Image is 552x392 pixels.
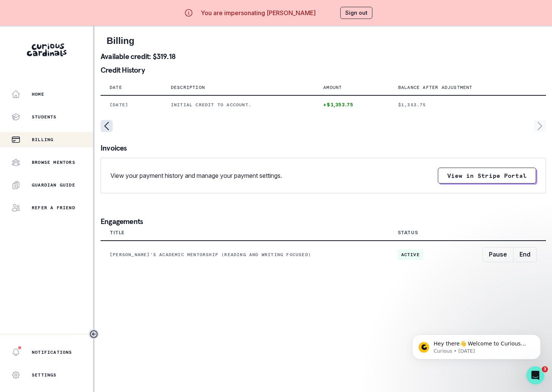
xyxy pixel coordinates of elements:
[110,230,125,236] div: Title
[171,84,205,90] p: Description
[110,102,153,108] p: [DATE]
[438,168,536,184] button: View in Stripe Portal
[534,120,546,132] svg: page right
[101,120,113,132] svg: page left
[32,137,53,143] p: Billing
[32,159,75,165] p: Browse Mentors
[32,349,72,355] p: Notifications
[323,84,342,90] p: Amount
[101,218,546,225] p: Engagements
[401,319,552,372] iframe: Intercom notifications message
[398,249,423,260] span: active
[101,144,546,152] p: Invoices
[32,372,57,378] p: Settings
[32,114,57,120] p: Students
[526,366,544,384] iframe: Intercom live chat
[32,205,75,211] p: Refer a friend
[32,182,75,188] p: Guardian Guide
[398,102,537,108] p: $1,353.75
[89,329,99,339] button: Toggle sidebar
[482,247,513,262] button: Pause
[110,171,282,180] p: View your payment history and manage your payment settings.
[110,252,380,258] p: [PERSON_NAME]'s Academic Mentorship (Reading and Writing Focused)
[323,102,380,108] p: +$1,353.75
[33,22,129,65] span: Hey there👋 Welcome to Curious Cardinals 🙌 Take a look around! If you have any questions or are ex...
[171,102,305,108] p: Initial credit to account.
[340,7,372,19] button: Sign out
[201,8,316,17] p: You are impersonating [PERSON_NAME]
[107,36,540,47] h2: Billing
[110,84,122,90] p: Date
[398,84,473,90] p: Balance after adjustment
[542,366,548,372] span: 3
[101,66,546,74] p: Credit History
[101,53,546,60] p: Available credit: $319.18
[398,230,418,236] div: Status
[33,29,130,36] p: Message from Curious, sent 31w ago
[32,91,44,97] p: Home
[27,44,67,56] img: Curious Cardinals Logo
[513,247,537,262] button: End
